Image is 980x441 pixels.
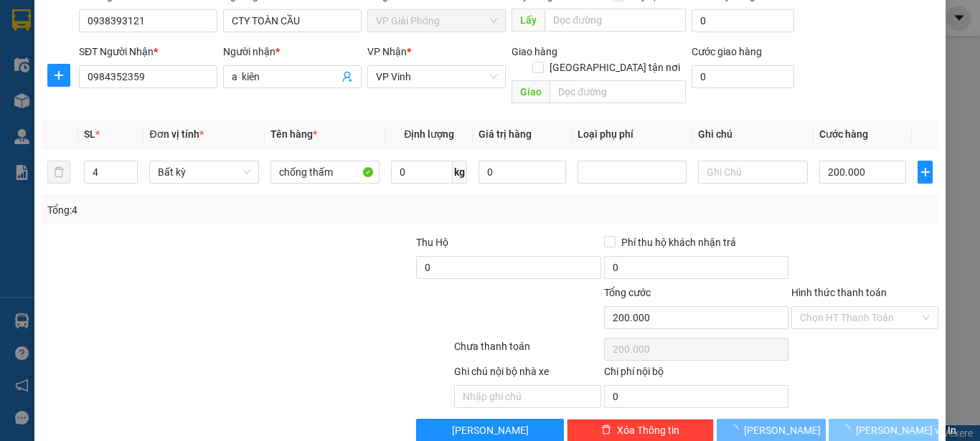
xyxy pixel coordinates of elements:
[544,60,686,75] span: [GEOGRAPHIC_DATA] tận nơi
[744,422,821,438] span: [PERSON_NAME]
[918,161,933,184] button: plus
[856,422,956,438] span: [PERSON_NAME] và In
[616,234,742,250] span: Phí thu hộ khách nhận trả
[341,71,353,82] span: user-add
[158,161,250,183] span: Bất kỳ
[698,161,807,184] input: Ghi Chú
[617,422,679,438] span: Xóa Thông tin
[545,9,686,32] input: Dọc đường
[376,10,497,32] span: VP Giải Phóng
[512,46,557,57] span: Giao hàng
[692,9,794,32] input: Cước lấy hàng
[47,202,380,218] div: Tổng: 4
[601,425,611,436] span: delete
[791,287,887,298] label: Hình thức thanh toán
[604,364,788,385] div: Chi phí nội bộ
[692,65,794,88] input: Cước giao hàng
[223,44,362,60] div: Người nhận
[452,422,529,438] span: [PERSON_NAME]
[453,338,603,364] div: Chưa thanh toán
[47,64,70,87] button: plus
[48,70,70,81] span: plus
[728,425,744,435] span: loading
[572,120,692,148] th: Loại phụ phí
[404,128,454,140] span: Định lượng
[512,80,550,103] span: Giao
[918,166,932,178] span: plus
[840,425,856,435] span: loading
[270,161,380,184] input: VD: Bàn, Ghế
[692,120,813,148] th: Ghi chú
[604,287,651,298] span: Tổng cước
[84,128,95,140] span: SL
[692,46,762,57] label: Cước giao hàng
[454,364,601,385] div: Ghi chú nội bộ nhà xe
[79,44,217,60] div: SĐT Người Nhận
[270,128,317,140] span: Tên hàng
[819,128,868,140] span: Cước hàng
[454,385,601,408] input: Nhập ghi chú
[479,128,532,140] span: Giá trị hàng
[453,161,467,184] span: kg
[512,9,545,32] span: Lấy
[47,161,70,184] button: delete
[376,66,497,87] span: VP Vinh
[149,128,203,140] span: Đơn vị tính
[416,237,448,248] span: Thu Hộ
[367,46,407,57] span: VP Nhận
[550,80,686,103] input: Dọc đường
[479,161,566,184] input: 0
